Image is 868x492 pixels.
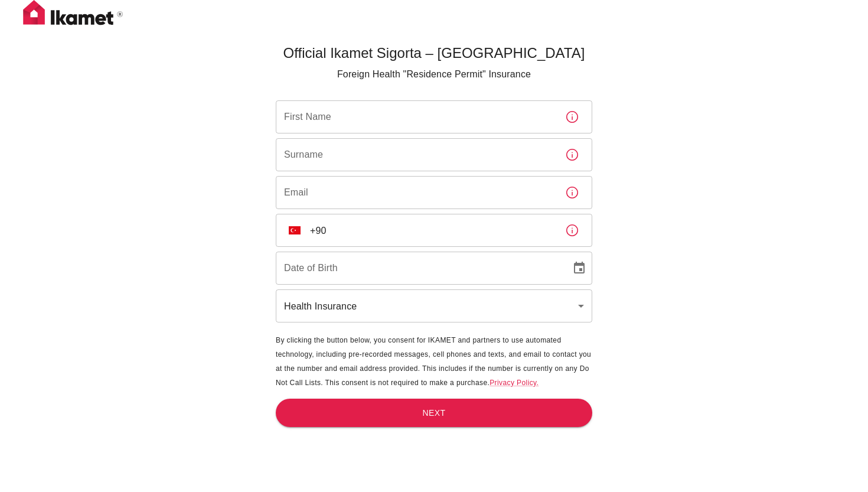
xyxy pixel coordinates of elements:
[276,289,592,322] div: Health Insurance
[276,252,563,285] input: DD/MM/YYYY
[276,336,591,387] span: By clicking the button below, you consent for IKAMET and partners to use automated technology, in...
[490,379,539,387] a: Privacy Policy.
[276,399,592,428] button: Next
[276,67,592,82] p: Foreign Health "Residence Permit" Insurance
[289,226,301,234] img: unknown
[284,220,305,241] button: Select country
[276,44,592,63] h5: Official Ikamet Sigorta – [GEOGRAPHIC_DATA]
[567,256,591,280] button: Choose date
